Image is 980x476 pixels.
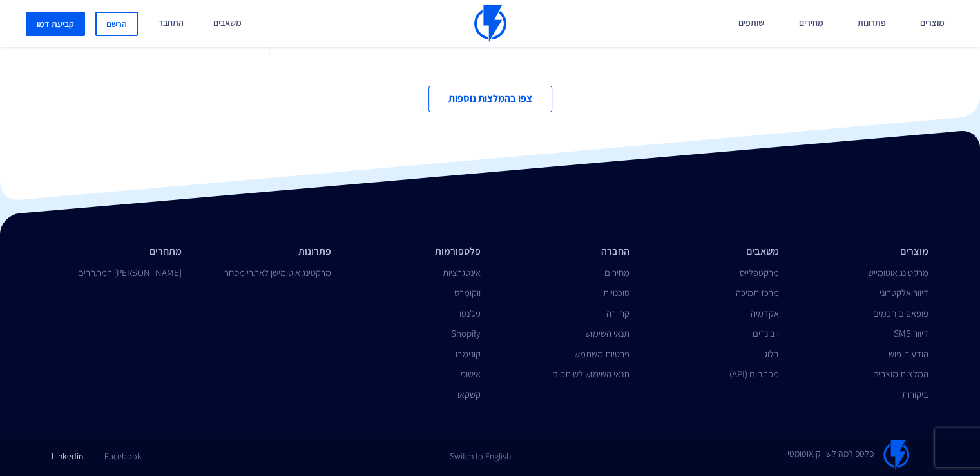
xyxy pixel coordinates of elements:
[104,440,142,462] a: Facebook
[585,327,629,339] a: תנאי השימוש
[456,348,481,360] a: קונימבו
[873,307,928,319] a: פופאפים חכמים
[459,307,481,319] a: מג'נטו
[894,327,928,339] a: דיוור SMS
[736,286,779,299] a: מרכז תמיכה
[603,286,629,299] a: סוכנויות
[52,244,182,259] li: מתחרים
[428,86,552,112] a: צפו בהמלצות נוספות
[740,266,779,279] a: מרקטפלייס
[451,327,481,339] a: Shopify
[902,388,928,401] a: ביקורות
[454,286,481,299] a: ווקומרס
[889,348,928,360] a: הודעות פוש
[457,388,481,401] a: קשקאו
[729,368,779,380] a: מפתחים (API)
[461,368,481,380] a: אישופ
[866,266,928,279] a: מרקטינג אוטומיישן
[798,244,928,259] li: מוצרים
[753,327,779,339] a: וובינרים
[574,348,629,360] a: פרטיות משתמש
[649,244,779,259] li: משאבים
[873,368,928,380] a: המלצות מוצרים
[26,12,85,36] a: קביעת דמו
[224,266,331,279] a: מרקטינג אוטומישן לאתרי מסחר
[552,368,629,380] a: תנאי השימוש לשותפים
[500,244,630,259] li: החברה
[764,348,779,360] a: בלוג
[606,307,629,319] a: קריירה
[883,440,909,470] img: Flashy
[604,266,629,279] a: מחירים
[450,440,511,462] a: Switch to English
[201,244,331,259] li: פתרונות
[751,307,779,319] a: אקדמיה
[443,266,481,279] a: אינטגרציות
[52,440,83,462] a: Linkedin
[95,12,138,36] a: הרשם
[351,244,481,259] li: פלטפורמות
[78,266,182,279] a: [PERSON_NAME] המתחרים
[879,286,928,299] a: דיוור אלקטרוני
[787,440,909,470] a: פלטפורמה לשיווק אוטומטי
